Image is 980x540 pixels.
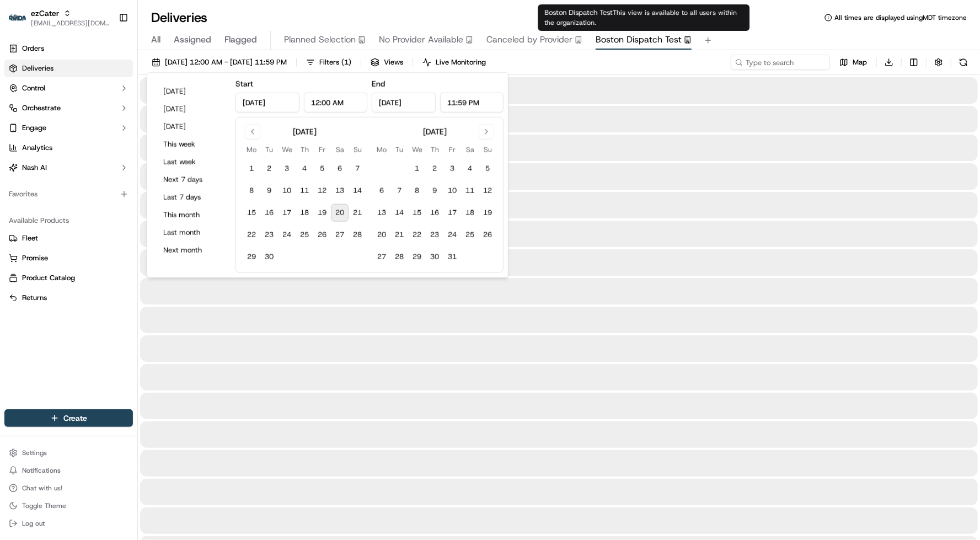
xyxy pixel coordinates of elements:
[331,160,349,178] button: 6
[93,247,102,256] div: 💻
[408,226,426,244] button: 22
[245,124,260,140] button: Go to previous month
[301,55,356,70] button: Filters(1)
[171,141,201,154] button: See all
[50,105,181,116] div: Start new chat
[956,55,971,70] button: Refresh
[4,40,133,57] a: Orders
[731,55,830,70] input: Type to search
[296,226,313,244] button: 25
[235,93,299,113] input: Date
[426,144,443,156] th: Thursday
[260,182,278,200] button: 9
[443,182,461,200] button: 10
[319,57,351,67] span: Filters
[158,207,224,223] button: This month
[278,160,296,178] button: 3
[443,226,461,244] button: 24
[372,79,385,89] label: End
[304,93,368,113] input: Time
[158,243,224,258] button: Next month
[366,55,408,70] button: Views
[379,33,463,46] span: No Provider Available
[158,84,224,99] button: [DATE]
[479,182,496,200] button: 12
[408,182,426,200] button: 8
[4,269,133,287] button: Product Catalog
[11,10,33,33] img: Nash
[147,55,292,70] button: [DATE] 12:00 AM - [DATE] 11:59 PM
[331,226,349,244] button: 27
[4,229,133,247] button: Fleet
[78,272,133,281] a: Powered byPylon
[31,8,59,19] button: ezCater
[4,60,133,77] a: Deliveries
[4,119,133,137] button: Engage
[11,44,201,61] p: Welcome 👋
[443,144,461,156] th: Friday
[22,466,61,475] span: Notifications
[243,226,260,244] button: 22
[596,33,682,46] span: Boston Dispatch Test
[4,185,133,203] div: Favorites
[22,293,47,303] span: Returns
[22,63,53,73] span: Deliveries
[313,144,331,156] th: Friday
[408,144,426,156] th: Wednesday
[158,119,224,135] button: [DATE]
[243,182,260,200] button: 8
[34,200,89,209] span: [PERSON_NAME]
[461,204,479,222] button: 18
[9,273,128,283] a: Product Catalog
[22,163,47,173] span: Nash AI
[22,501,66,510] span: Toggle Theme
[4,212,133,229] div: Available Products
[296,182,313,200] button: 11
[22,123,46,133] span: Engage
[296,144,313,156] th: Thursday
[538,4,749,31] div: Boston Dispatch Test
[341,57,351,67] span: ( 1 )
[4,99,133,117] button: Orchestrate
[384,57,403,67] span: Views
[260,248,278,266] button: 30
[461,144,479,156] th: Saturday
[313,226,331,244] button: 26
[313,204,331,222] button: 19
[461,226,479,244] button: 25
[390,182,408,200] button: 7
[408,160,426,178] button: 1
[22,44,44,54] span: Orders
[278,182,296,200] button: 10
[22,103,61,113] span: Orchestrate
[423,126,447,137] div: [DATE]
[11,247,20,256] div: 📗
[243,248,260,266] button: 29
[98,200,120,209] span: [DATE]
[4,4,114,31] button: ezCaterezCater[EMAIL_ADDRESS][DOMAIN_NAME]
[349,226,366,244] button: 28
[11,190,29,210] img: Jes Laurent
[4,159,133,177] button: Nash AI
[461,182,479,200] button: 11
[4,79,133,97] button: Control
[165,57,287,67] span: [DATE] 12:00 AM - [DATE] 11:59 PM
[34,170,89,179] span: [PERSON_NAME]
[158,137,224,152] button: This week
[426,182,443,200] button: 9
[158,101,224,117] button: [DATE]
[331,182,349,200] button: 13
[349,144,366,156] th: Sunday
[440,93,504,113] input: Time
[426,226,443,244] button: 23
[408,204,426,222] button: 15
[63,413,87,424] span: Create
[278,226,296,244] button: 24
[89,242,181,261] a: 💻API Documentation
[151,9,207,26] h1: Deliveries
[284,33,356,46] span: Planned Selection
[4,480,133,496] button: Chat with us!
[417,55,491,70] button: Live Monitoring
[260,144,278,156] th: Tuesday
